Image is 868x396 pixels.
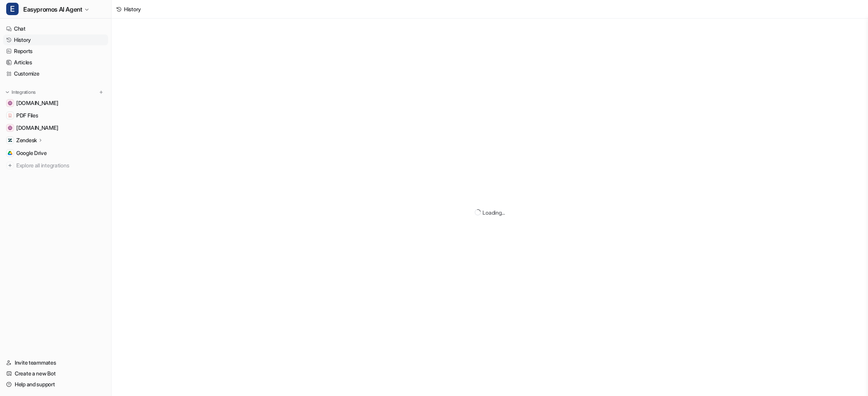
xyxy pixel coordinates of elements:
p: Zendesk [16,136,37,144]
a: www.easypromosapp.com[DOMAIN_NAME] [3,122,108,133]
img: explore all integrations [6,162,14,169]
div: Loading... [482,208,505,217]
div: History [124,5,141,13]
img: Zendesk [8,138,12,143]
span: Google Drive [16,149,47,157]
a: Help and support [3,379,108,390]
p: Integrations [12,89,36,95]
a: Invite teammates [3,357,108,368]
img: expand menu [5,90,10,95]
img: Google Drive [8,151,12,155]
img: easypromos-apiref.redoc.ly [8,101,12,105]
a: Reports [3,46,108,57]
a: easypromos-apiref.redoc.ly[DOMAIN_NAME] [3,98,108,108]
a: Google DriveGoogle Drive [3,148,108,158]
a: Chat [3,23,108,34]
a: Customize [3,68,108,79]
a: Explore all integrations [3,160,108,171]
span: Explore all integrations [16,159,105,172]
span: E [6,3,19,15]
span: [DOMAIN_NAME] [16,124,58,132]
a: Articles [3,57,108,68]
button: Integrations [3,88,38,96]
a: PDF FilesPDF Files [3,110,108,121]
span: PDF Files [16,112,38,119]
span: Easypromos AI Agent [23,4,82,15]
span: [DOMAIN_NAME] [16,99,58,107]
img: PDF Files [8,113,12,118]
a: History [3,34,108,45]
a: Create a new Bot [3,368,108,379]
img: menu_add.svg [98,90,104,95]
img: www.easypromosapp.com [8,126,12,130]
